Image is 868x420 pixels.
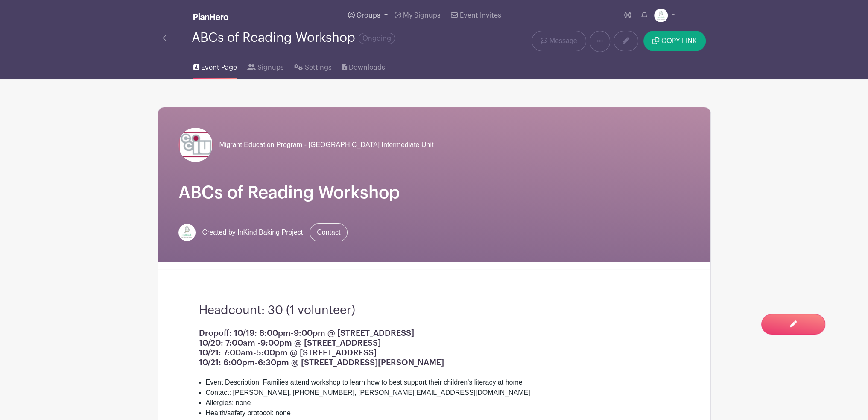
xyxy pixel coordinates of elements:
span: Groups [357,12,380,19]
li: Health/safety protocol: none [206,408,669,418]
span: COPY LINK [661,38,697,44]
div: ABCs of Reading Workshop [192,31,395,45]
a: Settings [294,52,331,79]
button: COPY LINK [643,31,705,51]
span: Event Invites [460,12,501,19]
span: Downloads [349,62,385,73]
span: Event Page [201,62,237,73]
img: back-arrow-29a5d9b10d5bd6ae65dc969a981735edf675c4d7a1fe02e03b50dbd4ba3cdb55.svg [163,35,171,41]
h3: Headcount: 30 (1 volunteer) [199,303,669,318]
a: Event Page [193,52,237,79]
img: InKind-Logo.jpg [654,9,668,22]
img: InKind-Logo.jpg [178,224,196,241]
img: CCIU.png [178,128,213,162]
span: Settings [305,62,332,73]
span: Created by InKind Baking Project [202,227,303,238]
span: Message [549,36,577,46]
li: Contact: [PERSON_NAME], [PHONE_NUMBER], [PERSON_NAME][EMAIL_ADDRESS][DOMAIN_NAME] [206,388,669,398]
span: Ongoing [359,33,395,44]
a: Contact [310,223,348,241]
a: Signups [247,52,284,79]
h1: ABCs of Reading Workshop [178,182,690,203]
span: My Signups [403,12,441,19]
li: Event Description: Families attend workshop to learn how to best support their children's literac... [206,377,669,388]
span: Migrant Education Program - [GEOGRAPHIC_DATA] Intermediate Unit [219,140,434,150]
span: Signups [257,62,284,73]
a: Downloads [342,52,385,79]
h1: Dropoff: 10/19: 6:00pm-9:00pm @ [STREET_ADDRESS] 10/20: 7:00am -9:00pm @ [STREET_ADDRESS] 10/21: ... [199,328,669,377]
li: Allergies: none [206,398,669,408]
a: Message [532,31,586,51]
img: logo_white-6c42ec7e38ccf1d336a20a19083b03d10ae64f83f12c07503d8b9e83406b4c7d.svg [193,13,228,20]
